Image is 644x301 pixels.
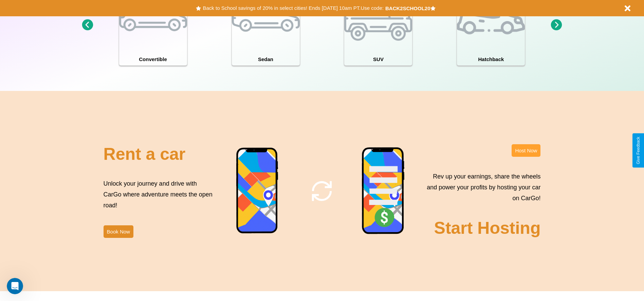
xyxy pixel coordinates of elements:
h4: SUV [344,53,412,65]
h4: Sedan [232,53,300,65]
p: Unlock your journey and drive with CarGo where adventure meets the open road! [104,178,215,211]
iframe: Intercom live chat [7,278,23,294]
h4: Hatchback [457,53,525,65]
h2: Rent a car [104,144,186,164]
b: BACK2SCHOOL20 [385,5,430,11]
button: Host Now [512,144,540,157]
button: Book Now [104,225,133,238]
img: phone [236,147,279,234]
button: Back to School savings of 20% in select cities! Ends [DATE] 10am PT.Use code: [201,3,385,13]
img: phone [362,147,405,235]
h2: Start Hosting [434,218,541,238]
h4: Convertible [119,53,187,65]
div: Give Feedback [636,137,641,164]
p: Rev up your earnings, share the wheels and power your profits by hosting your car on CarGo! [423,171,540,204]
